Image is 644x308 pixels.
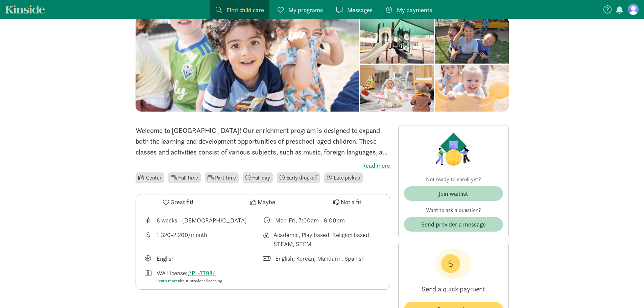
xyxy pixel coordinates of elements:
[397,5,432,15] span: My payments
[144,254,263,263] div: Languages taught
[404,186,503,201] button: Join waitlist
[226,5,264,15] span: Find child care
[136,125,390,158] p: Welcome to [GEOGRAPHIC_DATA]! Our enrichment program is designed to expand both the learning and ...
[275,254,364,263] div: English, Korean, Mandarin, Spanish
[404,175,503,184] p: Not ready to enroll yet?
[5,5,45,14] a: Kinside
[136,172,164,183] li: Center
[404,217,503,232] button: Send provider a message
[273,230,382,248] div: Academic, Play based, Religion based, STEAM, STEM
[324,172,363,183] li: Late pickup
[136,194,220,210] button: Great fit!
[347,5,373,15] span: Messages
[144,268,263,284] div: License number
[170,197,193,207] span: Great fit!
[157,230,207,248] div: 1,320-2,200/month
[404,206,503,214] p: Want to ask a question?
[157,216,247,225] div: 6 weeks - [DEMOGRAPHIC_DATA]
[421,220,486,229] span: Send provider a message
[263,254,382,263] div: Languages spoken
[157,278,178,284] a: Learn more
[144,216,263,225] div: Age range for children that this provider cares for
[404,279,503,299] p: Send a quick payment
[439,189,468,198] div: Join waitlist
[157,254,174,263] div: English
[275,216,345,225] div: Mon-Fri, 7:00am - 6:00pm
[288,5,323,15] span: My programs
[341,197,361,207] span: Not a fit
[157,268,223,284] div: WA License:
[220,194,305,210] button: Maybe
[277,172,320,183] li: Early drop-off
[188,269,216,277] a: #PL-77984
[144,230,263,248] div: Average tuition for this program
[305,194,389,210] button: Not a fit
[136,162,390,170] label: Read more
[263,216,382,225] div: Class schedule
[205,172,239,183] li: Part time
[168,172,200,183] li: Full time
[434,131,473,167] img: Provider logo
[157,278,223,284] div: about provider licensing.
[258,197,275,207] span: Maybe
[263,230,382,248] div: This provider's education philosophy
[243,172,273,183] li: Full day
